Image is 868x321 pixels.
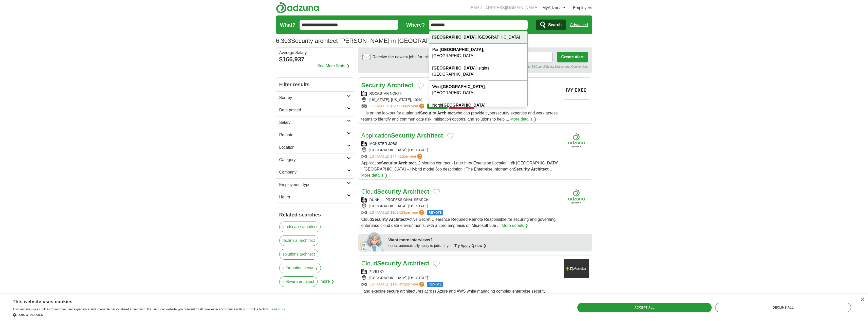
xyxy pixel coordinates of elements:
a: Employers [573,5,592,11]
a: technical architect [279,235,318,246]
a: Date posted [276,104,354,116]
span: , and execute secure architectures across Azure and AWS while managing complex enterprise securit... [361,289,559,312]
strong: Architect [403,188,429,195]
button: Add to favorite jobs [433,189,440,195]
span: ? [419,210,424,215]
div: [GEOGRAPHIC_DATA], [US_STATE] [361,147,560,153]
span: Receive the newest jobs for this search : [373,54,459,60]
a: MyAdzuna [542,5,566,11]
span: This website uses cookies to improve user experience and to enable personalised advertising. By u... [13,308,269,311]
div: Decline all [715,303,851,312]
strong: [GEOGRAPHIC_DATA] [441,85,485,89]
li: [EMAIL_ADDRESS][DOMAIN_NAME] [470,5,538,11]
strong: Security [514,167,530,171]
div: ROCKSTAR NORTH [361,91,560,96]
h2: Date posted [279,107,347,113]
a: software architect [279,276,318,287]
button: Create alert [557,52,588,62]
h2: Sort by [279,95,347,101]
div: This website uses cookies [13,297,272,305]
span: Show details [19,313,43,317]
strong: [GEOGRAPHIC_DATA] [432,66,475,70]
button: Add to favorite jobs [433,261,440,267]
a: Sort by [276,91,354,104]
a: ESTIMATED:$241,318per year? [370,104,426,109]
div: FIVESKY [361,269,560,274]
strong: [GEOGRAPHIC_DATA] [432,35,475,39]
h2: Company [279,169,347,175]
h2: Category [279,157,347,163]
span: REMOTE [427,210,443,215]
a: ESTIMATED:$101,823per year? [370,210,426,215]
div: West , [GEOGRAPHIC_DATA] [429,81,527,99]
strong: Architect [403,260,429,267]
h2: Employment type [279,182,347,188]
img: apply-iq-scientist.png [360,231,385,251]
div: [US_STATE], [US_STATE], 10261 [361,97,560,103]
a: See More Stats ❯ [317,63,350,69]
h2: Salary [279,120,347,126]
label: What? [280,21,296,29]
a: CloudSecurity Architect [361,188,429,195]
h2: Remote [279,132,347,138]
a: Employment type [276,178,354,191]
h1: Security architect [PERSON_NAME] in [GEOGRAPHIC_DATA] [276,37,461,44]
img: Company logo [564,81,589,100]
span: ? [417,154,422,159]
a: More details ❯ [502,223,528,229]
div: North , [GEOGRAPHIC_DATA] [429,99,527,118]
a: T&Cs [531,65,539,69]
a: ApplicationSecurity Architect [361,132,443,139]
div: Close [860,298,864,301]
span: $146,499 [390,282,405,286]
strong: Architect [437,111,455,115]
strong: [GEOGRAPHIC_DATA] [442,103,486,107]
h2: Filter results [276,78,354,91]
span: TOP MATCH [427,104,447,109]
a: Privacy Notice [544,65,564,69]
div: Port , [GEOGRAPHIC_DATA] [429,44,527,62]
strong: Security [391,132,415,139]
span: ... is on the lookout for a talented who can provide cybersecurity expertise and work across team... [361,111,558,121]
strong: Security [420,111,436,115]
div: , [GEOGRAPHIC_DATA] [429,31,527,44]
div: $166,937 [279,55,351,64]
a: solutions architect [279,249,318,260]
strong: [GEOGRAPHIC_DATA] [440,47,483,52]
div: Heights, [GEOGRAPHIC_DATA] [429,62,527,81]
a: DUNHILL PROFESSIONAL SEARCH [370,198,429,202]
a: information security [279,263,321,273]
span: $101,823 [390,210,405,214]
a: More details ❯ [361,172,388,178]
button: Add to favorite jobs [447,133,454,139]
a: Location [276,141,354,154]
strong: Security [377,260,401,267]
div: Let us automatically apply to jobs for you. [389,243,589,248]
span: Search [548,20,562,30]
a: ESTIMATED:$146,499per year? [370,282,426,287]
div: [GEOGRAPHIC_DATA], [US_STATE] [361,204,560,209]
span: Application 12 Months contract - Later hire/ Extension Location : @ [GEOGRAPHIC_DATA] , [GEOGRAPH... [361,161,559,171]
strong: Architect [417,132,443,139]
strong: Architect [389,217,407,222]
strong: Security [377,188,401,195]
div: Show details [13,312,285,317]
div: Want more interviews? [389,237,589,243]
a: Company [276,166,354,178]
img: Company logo [564,131,589,150]
label: Where? [406,21,425,29]
h2: Related searches [279,211,351,218]
a: Try ApplyIQ now ❯ [454,244,486,248]
h2: Location [279,144,347,150]
div: Average Salary [279,51,351,55]
span: 6,303 [276,36,291,45]
strong: Security [361,82,385,89]
span: REMOTE [427,282,443,287]
strong: Security [372,217,388,222]
div: MONSTER JOBS [361,141,560,146]
a: Remote [276,129,354,141]
span: Cloud Active Secret Clearance Required Remote Responsible for securing and governing enterprise c... [361,217,556,228]
span: ? [419,282,424,287]
button: Add to favorite jobs [417,83,424,89]
span: more ❯ [321,276,334,290]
